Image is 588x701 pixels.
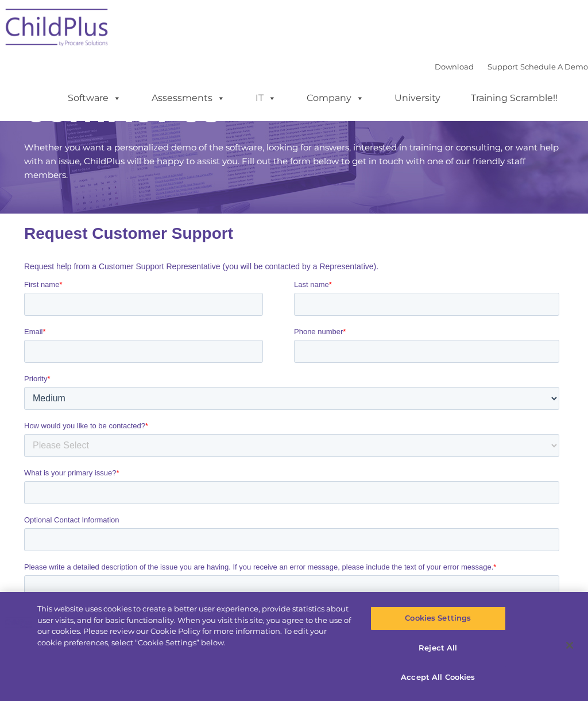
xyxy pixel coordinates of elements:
a: Schedule A Demo [520,62,588,71]
a: Training Scramble!! [459,87,569,110]
a: University [383,87,452,110]
a: IT [244,87,288,110]
button: Accept All Cookies [370,665,506,690]
a: Software [56,87,133,110]
a: Assessments [140,87,237,110]
span: Whether you want a personalized demo of the software, looking for answers, interested in training... [24,142,559,180]
a: Company [295,87,376,110]
font: | [435,62,588,71]
a: Support [488,62,518,71]
button: Cookies Settings [370,606,506,630]
button: Reject All [370,636,506,660]
button: Close [557,633,582,658]
div: This website uses cookies to create a better user experience, provide statistics about user visit... [37,603,353,648]
a: Download [435,62,474,71]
